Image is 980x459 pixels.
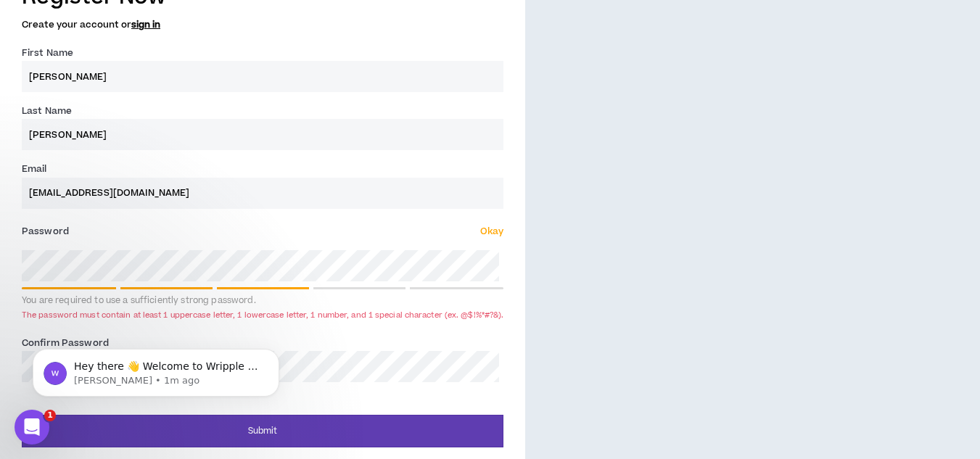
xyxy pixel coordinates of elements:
[11,318,301,420] iframe: Intercom notifications message
[22,157,47,181] label: Email
[15,410,49,444] iframe: Intercom live chat
[22,20,503,30] h5: Create your account or
[22,61,503,92] input: First name
[480,225,503,238] span: Okay
[22,99,72,123] label: Last Name
[22,295,503,307] div: You are required to use a sufficiently strong password.
[22,225,69,238] span: Password
[22,415,503,447] button: Submit
[22,178,503,209] input: Enter Email
[44,410,56,421] span: 1
[22,119,503,150] input: Last name
[22,41,73,65] label: First Name
[131,18,160,31] a: sign in
[22,310,503,321] div: The password must contain at least 1 uppercase letter, 1 lowercase letter, 1 number, and 1 specia...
